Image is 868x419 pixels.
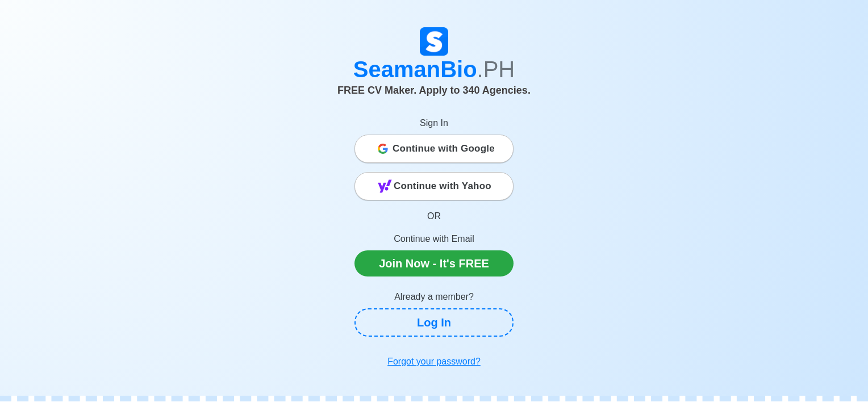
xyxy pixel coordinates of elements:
[393,137,495,160] span: Continue with Google
[354,232,514,246] p: Continue with Email
[354,135,514,163] button: Continue with Google
[354,116,514,130] p: Sign In
[337,85,531,96] span: FREE CV Maker. Apply to 340 Agencies.
[477,57,515,82] span: .PH
[354,209,514,223] p: OR
[119,56,749,83] h1: SeamanBio
[354,250,514,276] a: Join Now - It's FREE
[394,175,491,198] span: Continue with Yahoo
[354,290,514,304] p: Already a member?
[354,350,514,373] a: Forgot your password?
[354,308,514,337] a: Log In
[420,27,448,56] img: Logo
[354,172,514,200] button: Continue with Yahoo
[387,357,481,366] u: Forgot your password?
